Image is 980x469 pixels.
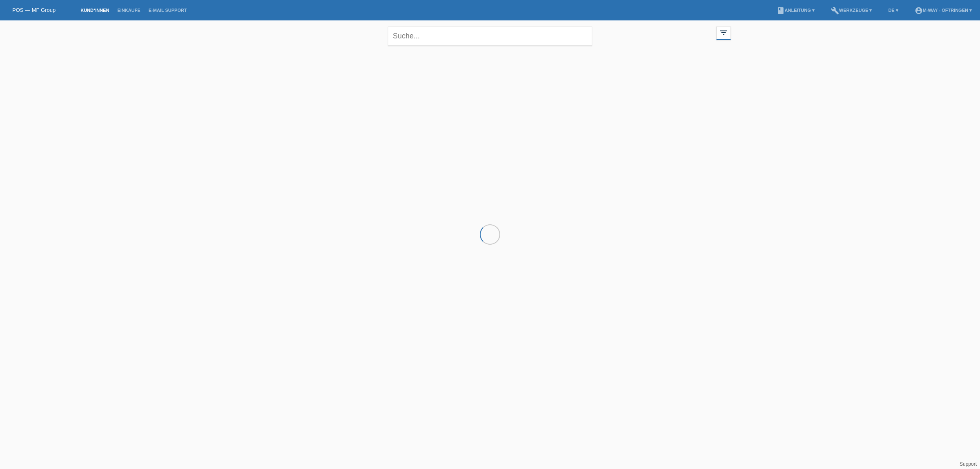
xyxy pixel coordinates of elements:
[831,7,839,15] i: build
[773,8,819,13] a: bookAnleitung ▾
[113,8,144,13] a: Einkäufe
[719,28,728,37] i: filter_list
[884,8,902,13] a: DE ▾
[911,8,976,13] a: account_circlem-way - Oftringen ▾
[827,8,876,13] a: buildWerkzeuge ▾
[12,7,56,13] a: POS — MF Group
[145,8,191,13] a: E-Mail Support
[960,461,977,467] a: Support
[76,8,113,13] a: Kund*innen
[915,7,923,15] i: account_circle
[388,27,592,46] input: Suche...
[777,7,785,15] i: book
